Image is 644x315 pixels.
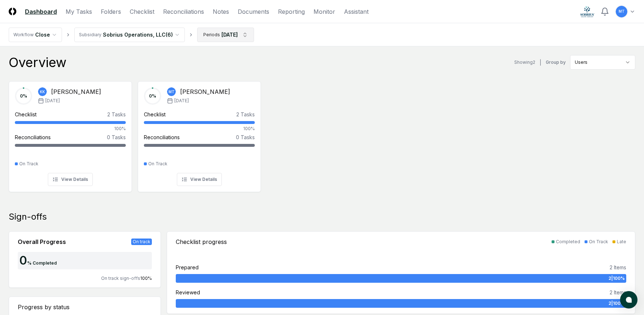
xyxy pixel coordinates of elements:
div: | [540,59,541,66]
button: MT [615,5,628,18]
span: KK [40,89,45,95]
div: % Completed [27,260,57,266]
a: Checklist progressCompletedOn TrackLatePrepared2 Items2|100%Reviewed2 Items2|100% [167,231,635,314]
div: On Track [19,161,38,167]
div: 0 Tasks [107,133,126,141]
a: Reconciliations [163,7,204,16]
span: [DATE] [45,98,60,104]
a: 0%MT[PERSON_NAME][DATE]Checklist2 Tasks100%Reconciliations0 TasksOn TrackView Details [138,75,261,192]
div: [PERSON_NAME] [51,87,101,96]
span: MT [169,89,175,95]
div: 2 Tasks [236,111,255,118]
a: Dashboard [25,7,57,16]
span: MT [619,9,625,14]
div: Completed [556,239,580,245]
a: Monitor [313,7,335,16]
a: Documents [238,7,269,16]
div: 0 [18,255,27,266]
div: 100% [15,125,126,132]
div: Checklist [15,111,37,118]
a: My Tasks [66,7,92,16]
span: 2 | 100 % [608,300,625,307]
div: 2 Items [610,264,626,271]
label: Group by [546,60,566,65]
div: 100% [144,125,255,132]
div: Sign-offs [9,211,635,223]
button: Periods[DATE] [197,28,254,42]
div: [PERSON_NAME] [180,87,230,96]
div: Prepared [176,264,199,271]
div: Overall Progress [18,237,66,246]
span: 100 % [140,275,152,281]
span: 2 | 100 % [608,275,625,282]
a: Notes [213,7,229,16]
button: View Details [48,173,93,186]
div: Checklist [144,111,166,118]
div: Periods [203,32,220,38]
div: Showing 2 [514,59,535,66]
div: Reconciliations [144,133,180,141]
div: Late [617,239,626,245]
a: Checklist [130,7,154,16]
a: 0%KK[PERSON_NAME][DATE]Checklist2 Tasks100%Reconciliations0 TasksOn TrackView Details [9,75,132,192]
div: Workflow [13,32,34,38]
div: Reconciliations [15,133,51,141]
div: 2 Items [610,289,626,296]
div: On track [131,239,152,245]
div: 0 Tasks [236,133,255,141]
a: Folders [101,7,121,16]
img: Logo [9,8,16,15]
a: Reporting [278,7,305,16]
button: View Details [177,173,222,186]
div: 2 Tasks [107,111,126,118]
nav: breadcrumb [9,28,254,42]
a: Assistant [344,7,369,16]
span: On track sign-offs [101,275,140,281]
img: Sobrius logo [580,6,595,17]
div: Progress by status [18,303,152,311]
div: Overview [9,55,66,70]
div: Checklist progress [176,237,227,246]
span: [DATE] [174,98,189,104]
div: On Track [148,161,167,167]
div: On Track [589,239,608,245]
button: atlas-launcher [620,291,637,308]
div: Subsidiary [79,32,101,38]
div: [DATE] [221,31,238,38]
div: Reviewed [176,289,200,296]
